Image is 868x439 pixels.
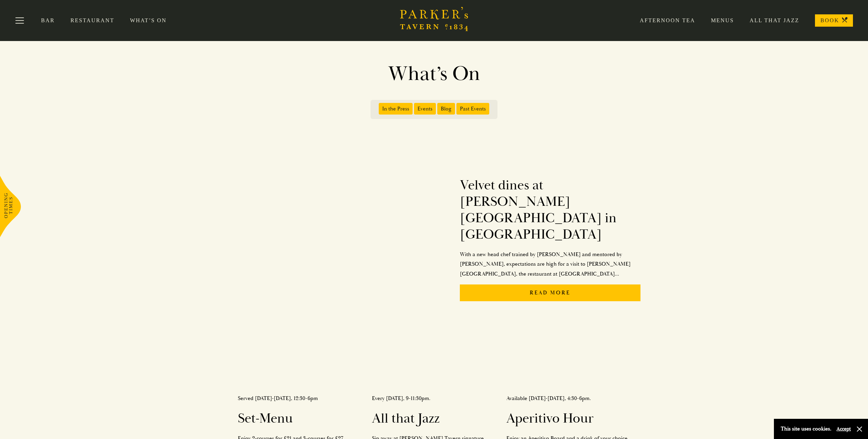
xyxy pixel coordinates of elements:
[837,426,851,432] button: Accept
[437,103,455,115] span: Blog
[372,394,496,403] p: Every [DATE], 9-11:30pm.
[856,426,863,433] button: Close and accept
[460,284,640,301] p: Read More
[238,394,362,403] p: Served [DATE]-[DATE], 12:30-6pm
[506,410,630,427] h2: Aperitivo Hour
[379,103,413,115] span: In the Press
[460,177,640,243] h2: Velvet dines at [PERSON_NAME][GEOGRAPHIC_DATA] in [GEOGRAPHIC_DATA]
[414,103,436,115] span: Events
[506,394,630,403] p: Available [DATE]-[DATE], 4:30-6pm.
[781,424,831,434] p: This site uses cookies.
[238,170,640,307] a: Velvet dines at [PERSON_NAME][GEOGRAPHIC_DATA] in [GEOGRAPHIC_DATA]With a new head chef trained b...
[456,103,489,115] span: Past Events
[239,62,629,86] h1: What’s On
[372,410,496,427] h2: All that Jazz
[460,250,640,279] p: With a new head chef trained by [PERSON_NAME] and mentored by [PERSON_NAME], expectations are hig...
[238,410,362,427] h2: Set-Menu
